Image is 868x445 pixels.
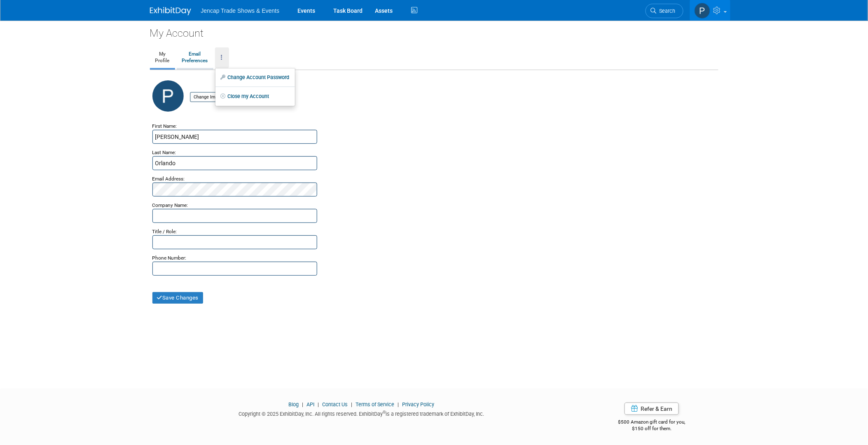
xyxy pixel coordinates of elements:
[152,123,177,129] small: First Name:
[585,425,718,432] div: $150 off for them.
[383,410,386,415] sup: ®
[288,401,299,408] a: Blog
[316,401,321,408] span: |
[625,403,679,415] a: Refer & Earn
[150,47,175,68] a: MyProfile
[152,176,185,182] small: Email Address:
[152,150,176,155] small: Last Name:
[215,71,295,84] a: Change Account Password
[356,401,394,408] a: Terms of Service
[177,47,213,68] a: EmailPreferences
[395,401,401,408] span: |
[402,401,434,408] a: Privacy Policy
[215,90,295,103] a: Close my Account
[349,401,354,408] span: |
[695,3,710,19] img: Paul Orlando
[152,229,177,234] small: Title / Role:
[300,401,305,408] span: |
[150,7,191,15] img: ExhibitDay
[201,7,280,14] span: Jencap Trade Shows & Events
[646,4,683,18] a: Search
[150,21,718,40] div: My Account
[150,408,573,418] div: Copyright © 2025 ExhibitDay, Inc. All rights reserved. ExhibitDay is a registered trademark of Ex...
[322,401,348,408] a: Contact Us
[657,8,676,14] span: Search
[306,401,314,408] a: API
[152,80,184,112] img: P.jpg
[152,202,188,208] small: Company Name:
[152,292,204,304] button: Save Changes
[152,255,187,261] small: Phone Number:
[585,413,718,432] div: $500 Amazon gift card for you,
